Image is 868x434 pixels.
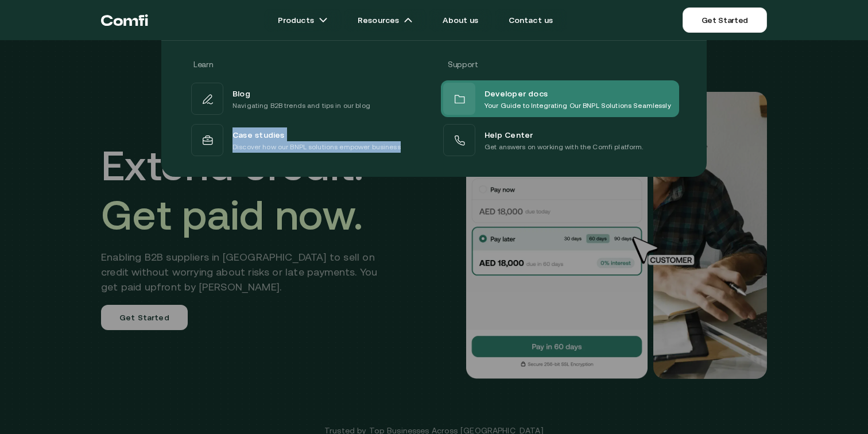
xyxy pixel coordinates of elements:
span: Help Center [485,127,533,141]
a: Contact us [495,9,567,32]
a: Case studiesDiscover how our BNPL solutions empower business [189,122,427,158]
a: Help CenterGet answers on working with the Comfi platform. [441,122,679,158]
span: Blog [232,86,250,100]
p: Your Guide to Integrating Our BNPL Solutions Seamlessly [485,100,671,111]
span: Support [448,60,478,69]
a: Return to the top of the Comfi home page [101,3,148,37]
p: Discover how our BNPL solutions empower business [232,141,401,153]
img: arrow icons [319,15,328,25]
img: arrow icons [404,15,413,25]
p: Get answers on working with the Comfi platform. [485,141,644,153]
a: Get Started [683,7,767,33]
a: Productsarrow icons [264,9,342,32]
a: About us [429,9,492,32]
span: Developer docs [485,86,548,100]
a: BlogNavigating B2B trends and tips in our blog [189,80,427,117]
a: Developer docsYour Guide to Integrating Our BNPL Solutions Seamlessly [441,80,679,117]
a: Resourcesarrow icons [344,9,427,32]
p: Navigating B2B trends and tips in our blog [232,100,370,111]
span: Learn [193,60,213,69]
span: Case studies [232,127,285,141]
